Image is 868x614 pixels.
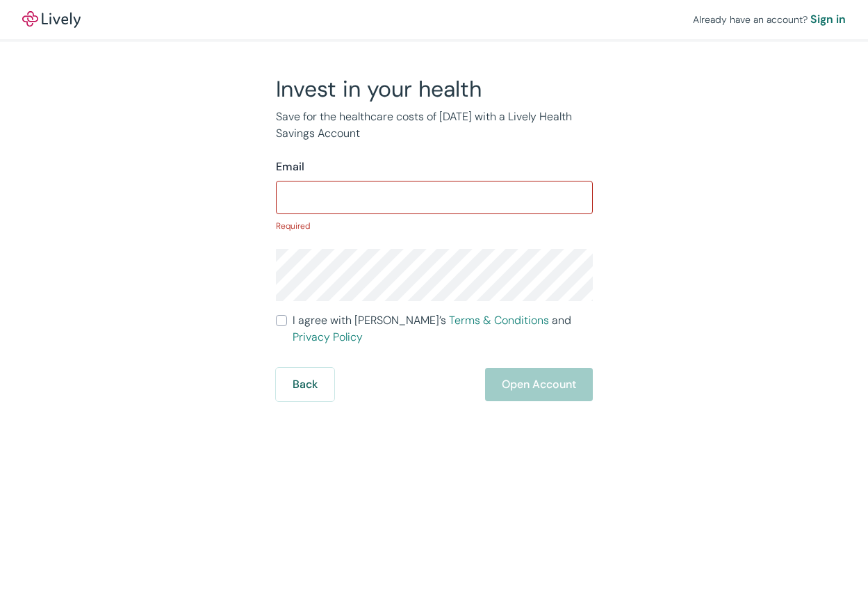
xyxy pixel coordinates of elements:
label: Email [276,159,304,175]
span: I agree with [PERSON_NAME]’s and [293,312,593,346]
h2: Invest in your health [276,75,593,103]
p: Required [276,220,593,232]
p: Save for the healthcare costs of [DATE] with a Lively Health Savings Account [276,108,593,142]
img: Lively [22,11,81,28]
div: Already have an account? [693,11,846,28]
button: Back [276,368,334,401]
a: LivelyLively [22,11,81,28]
a: Terms & Conditions [449,313,549,328]
a: Privacy Policy [293,330,363,344]
a: Sign in [810,11,846,28]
